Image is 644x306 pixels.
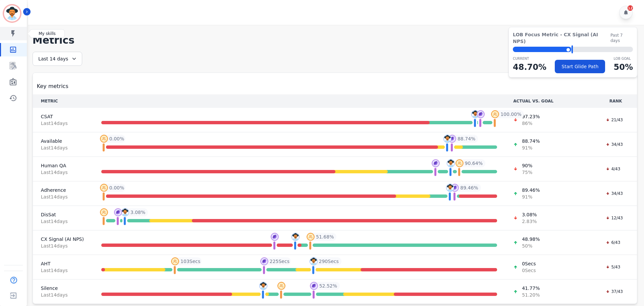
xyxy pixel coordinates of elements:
[451,184,459,192] img: profile-pic
[602,264,624,270] div: 5/43
[180,258,200,265] span: 103 Secs
[41,120,85,127] span: Last 14 day s
[522,211,537,218] span: 3.08 %
[448,135,456,143] img: profile-pic
[522,138,540,144] span: 88.74 %
[602,288,626,295] div: 37/43
[316,233,334,240] span: 51.68 %
[522,260,536,267] span: 0 Secs
[259,282,267,290] img: profile-pic
[41,211,85,218] span: DisSat
[522,236,540,243] span: 48.98 %
[130,209,145,216] span: 3.08 %
[109,184,124,191] span: 0.00 %
[100,184,108,192] img: profile-pic
[491,110,499,118] img: profile-pic
[522,162,532,169] span: 90 %
[41,144,85,151] span: Last 14 day s
[522,144,540,151] span: 91 %
[614,61,633,73] p: 50 %
[41,243,85,249] span: Last 14 day s
[41,162,85,169] span: Human QA
[41,260,85,267] span: AHT
[432,159,440,167] img: profile-pic
[522,267,536,274] span: 0 Secs
[471,110,479,118] img: profile-pic
[109,135,124,142] span: 0.00 %
[446,184,454,192] img: profile-pic
[33,34,637,46] h1: Metrics
[522,193,540,200] span: 91 %
[477,110,485,118] img: profile-pic
[602,190,626,197] div: 34/43
[41,236,85,243] span: CX Signal (AI NPS)
[628,5,633,11] div: 12
[513,31,610,45] span: LOB Focus Metric - CX Signal (AI NPS)
[319,282,337,289] span: 52.52 %
[602,141,626,148] div: 34/43
[522,292,540,298] span: 51.20 %
[602,117,626,123] div: 21/43
[513,47,571,52] div: ⬤
[33,52,82,66] div: Last 14 days
[522,285,540,292] span: 41.77 %
[260,257,268,265] img: profile-pic
[37,82,68,90] span: Key metrics
[513,56,546,61] p: CURRENT
[455,159,464,167] img: profile-pic
[41,113,85,120] span: CSAT
[522,113,540,120] span: 97.23 %
[443,135,451,143] img: profile-pic
[500,111,521,118] span: 100.00 %
[41,193,85,200] span: Last 14 day s
[100,208,108,216] img: profile-pic
[522,169,532,176] span: 75 %
[522,187,540,193] span: 89.46 %
[41,285,85,292] span: Silence
[307,233,315,241] img: profile-pic
[310,282,318,290] img: profile-pic
[522,120,540,127] span: 86 %
[41,218,85,225] span: Last 14 day s
[513,61,546,73] p: 48.70 %
[465,160,483,167] span: 90.64 %
[114,208,122,216] img: profile-pic
[270,258,289,265] span: 225 Secs
[277,282,285,290] img: profile-pic
[594,94,637,108] th: RANK
[522,243,540,249] span: 50 %
[271,233,279,241] img: profile-pic
[555,60,605,73] button: Start Glide Path
[33,94,93,108] th: METRIC
[319,258,339,265] span: 290 Secs
[171,257,179,265] img: profile-pic
[4,5,20,21] img: Bordered avatar
[310,257,318,265] img: profile-pic
[610,33,633,43] span: Past 7 days
[41,187,85,193] span: Adherence
[41,169,85,176] span: Last 14 day s
[41,138,85,144] span: Available
[41,267,85,274] span: Last 14 day s
[41,292,85,298] span: Last 14 day s
[602,239,624,246] div: 6/43
[121,208,129,216] img: profile-pic
[100,135,108,143] img: profile-pic
[505,94,594,108] th: ACTUAL VS. GOAL
[458,135,475,142] span: 88.74 %
[602,166,624,172] div: 4/43
[614,56,633,61] p: LOB Goal
[291,233,300,241] img: profile-pic
[460,184,478,191] span: 89.46 %
[447,159,455,167] img: profile-pic
[602,215,626,221] div: 12/43
[522,218,537,225] span: 2.83 %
